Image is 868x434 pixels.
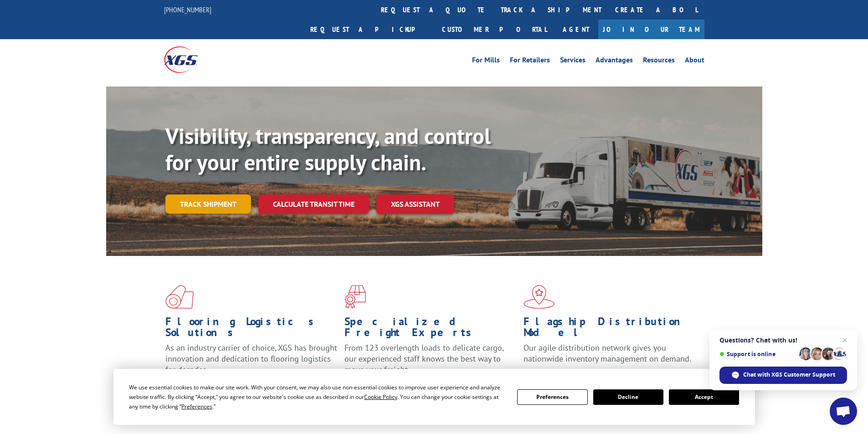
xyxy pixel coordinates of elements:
span: Support is online [719,351,796,357]
b: Visibility, transparency, and control for your entire supply chain. [165,122,491,176]
a: For Mills [472,56,500,66]
a: Resources [643,56,675,66]
button: Preferences [517,389,587,405]
div: We use essential cookies to make our site work. With your consent, we may also use non-essential ... [129,383,506,411]
span: Preferences [181,403,212,410]
span: Chat with XGS Customer Support [743,371,835,379]
a: Customer Portal [435,20,554,39]
span: Our agile distribution network gives you nationwide inventory management on demand. [524,342,691,364]
span: Questions? Chat with us! [719,337,847,344]
p: From 123 overlength loads to delicate cargo, our experienced staff knows the best way to move you... [344,342,517,383]
a: Open chat [830,398,857,425]
div: Cookie Consent Prompt [113,369,755,425]
h1: Specialized Freight Experts [344,316,517,342]
a: [PHONE_NUMBER] [164,5,211,14]
img: xgs-icon-total-supply-chain-intelligence-red [165,285,194,309]
img: xgs-icon-focused-on-flooring-red [344,285,366,309]
a: About [685,56,704,66]
button: Decline [593,389,663,405]
span: As an industry carrier of choice, XGS has brought innovation and dedication to flooring logistics... [165,342,337,375]
a: Advantages [596,56,633,66]
span: Cookie Policy [364,393,397,401]
a: For Retailers [510,56,550,66]
a: Request a pickup [303,20,435,39]
h1: Flooring Logistics Solutions [165,316,338,342]
h1: Flagship Distribution Model [524,316,696,342]
a: Calculate transit time [258,194,369,214]
img: xgs-icon-flagship-distribution-model-red [524,285,555,309]
a: XGS ASSISTANT [376,194,454,214]
a: Join Our Team [598,20,704,39]
a: Services [560,56,586,66]
a: Track shipment [165,194,251,214]
button: Accept [669,389,739,405]
span: Chat with XGS Customer Support [719,367,847,384]
a: Agent [554,20,598,39]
